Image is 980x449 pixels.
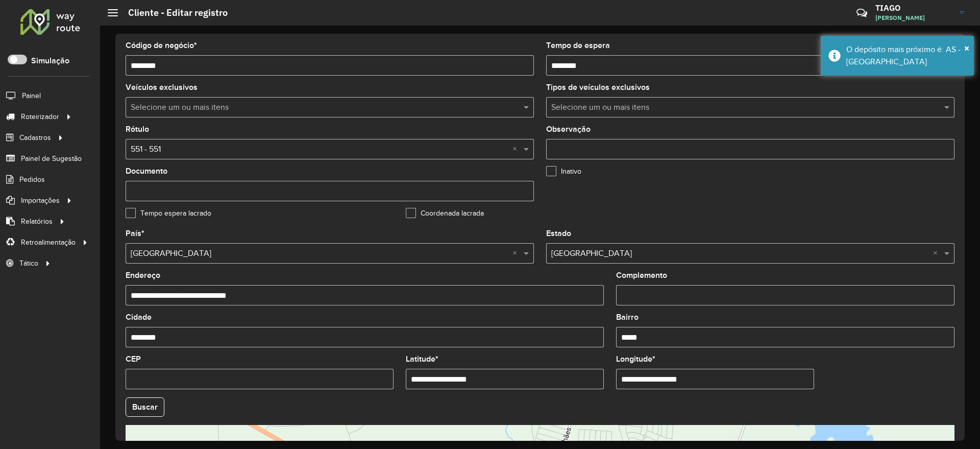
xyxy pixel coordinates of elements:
[126,208,211,219] label: Tempo espera lacrado
[19,132,51,143] span: Cadastros
[964,40,969,56] button: Close
[546,123,591,135] label: Observação
[512,143,521,155] span: Clear all
[21,195,60,206] span: Importações
[546,39,610,52] label: Tempo de espera
[126,397,164,417] button: Buscar
[21,216,53,227] span: Relatórios
[126,39,197,52] label: Código de negócio
[851,2,873,24] a: Contato Rápido
[933,247,942,259] span: Clear all
[406,353,438,365] label: Latitude
[118,7,228,18] h2: Cliente - Editar registro
[31,55,69,67] label: Simulação
[616,311,639,323] label: Bairro
[21,111,59,122] span: Roteirizador
[21,153,82,164] span: Painel de Sugestão
[546,227,571,240] label: Estado
[616,269,667,281] label: Complemento
[546,166,581,177] label: Inativo
[964,42,969,54] span: ×
[616,353,655,365] label: Longitude
[126,165,167,177] label: Documento
[126,311,152,323] label: Cidade
[126,123,149,135] label: Rótulo
[126,269,160,281] label: Endereço
[21,237,76,248] span: Retroalimentação
[546,81,650,93] label: Tipos de veículos exclusivos
[19,258,38,269] span: Tático
[19,174,45,185] span: Pedidos
[406,208,484,219] label: Coordenada lacrada
[126,227,144,240] label: País
[875,13,952,22] span: [PERSON_NAME]
[875,3,952,13] h3: TIAGO
[126,81,198,93] label: Veículos exclusivos
[512,247,521,259] span: Clear all
[22,90,41,101] span: Painel
[846,43,966,68] div: O depósito mais próximo é: AS - [GEOGRAPHIC_DATA]
[126,353,141,365] label: CEP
